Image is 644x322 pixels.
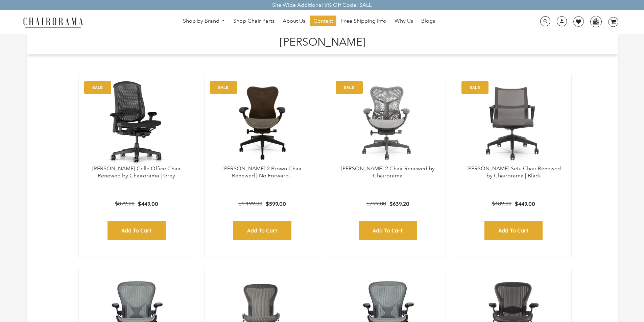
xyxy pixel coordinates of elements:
a: [PERSON_NAME] 2 Brown Chair Renewed | No Forward... [222,165,302,179]
img: chairorama [19,16,87,28]
img: Herman Miller Celle Office Chair Renewed by Chairorama | Grey - chairorama [86,81,187,165]
span: $489.00 [492,200,511,207]
span: $1,199.00 [238,200,262,207]
a: Shop Chair Parts [230,16,278,26]
span: $449.00 [138,200,158,207]
img: Herman Miller Mirra 2 Brown Chair Renewed | No Forward Tilt | - chairorama [211,81,313,165]
input: Add to Cart [233,221,291,240]
input: Add to Cart [484,221,543,240]
a: [PERSON_NAME] Setu Chair Renewed by Chairorama | Black [467,165,561,179]
span: $599.00 [266,200,286,207]
a: Herman Miller Mirra 2 Chair Renewed by Chairorama - chairorama Herman Miller Mirra 2 Chair Renewe... [337,81,439,165]
span: $639.20 [389,200,409,207]
a: About Us [279,16,309,26]
a: Free Shipping Info [338,16,390,26]
span: $799.00 [366,200,386,207]
span: Why Us [395,18,413,25]
a: [PERSON_NAME] 2 Chair Renewed by Chairorama [341,165,435,179]
span: Free Shipping Info [341,18,386,25]
span: Contact [313,18,333,25]
a: Blogs [418,16,438,26]
text: SALE [92,85,103,90]
a: Why Us [391,16,416,26]
text: SALE [344,85,354,90]
img: WhatsApp_Image_2024-07-12_at_16.23.01.webp [591,16,601,26]
h1: [PERSON_NAME] [33,34,612,48]
text: SALE [470,85,480,90]
input: Add to Cart [359,221,417,240]
a: Herman Miller Celle Office Chair Renewed by Chairorama | Grey - chairorama Herman Miller Celle Of... [86,81,187,165]
a: Shop by Brand [180,16,229,26]
text: SALE [218,85,229,90]
img: Herman Miller Mirra 2 Chair Renewed by Chairorama - chairorama [337,81,439,165]
img: Herman Miller Setu Chair Renewed by Chairorama | Black - chairorama [463,81,565,165]
a: Herman Miller Mirra 2 Brown Chair Renewed | No Forward Tilt | - chairorama Herman Miller Mirra 2 ... [211,81,313,165]
a: Contact [310,16,336,26]
a: Herman Miller Setu Chair Renewed by Chairorama | Black - chairorama Herman Miller Setu Chair Rene... [463,81,565,165]
span: About Us [283,18,305,25]
span: $879.00 [115,200,135,207]
span: Shop Chair Parts [233,18,275,25]
input: Add to Cart [108,221,166,240]
span: Blogs [421,18,435,25]
a: [PERSON_NAME] Celle Office Chair Renewed by Chairorama | Grey [92,165,181,179]
nav: DesktopNavigation [116,16,502,28]
span: $449.00 [515,200,535,207]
